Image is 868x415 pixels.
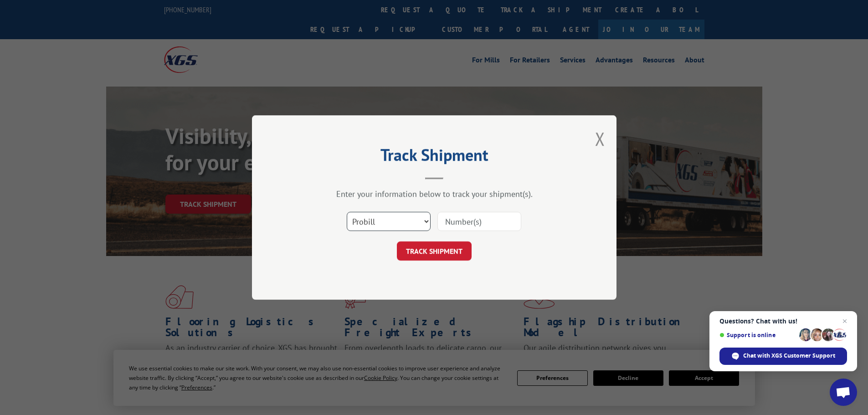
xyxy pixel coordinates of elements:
[719,332,796,338] span: Support is online
[839,316,850,327] span: Close chat
[298,189,571,199] div: Enter your information below to track your shipment(s).
[719,318,847,325] span: Questions? Chat with us!
[830,379,857,406] div: Open chat
[743,352,835,360] span: Chat with XGS Customer Support
[595,127,605,151] button: Close modal
[719,348,847,365] div: Chat with XGS Customer Support
[397,241,472,261] button: TRACK SHIPMENT
[298,149,571,166] h2: Track Shipment
[437,212,521,231] input: Number(s)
